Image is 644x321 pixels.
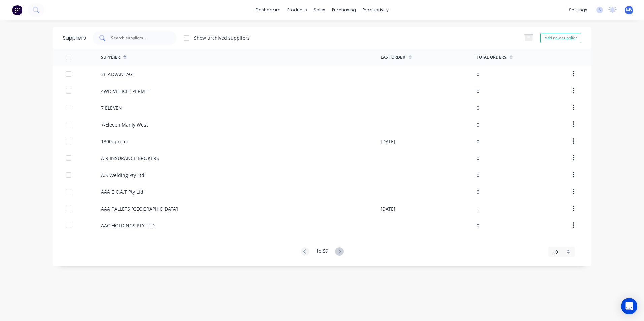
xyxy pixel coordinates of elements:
div: Last Order [381,54,405,60]
div: purchasing [329,5,359,15]
a: dashboard [252,5,284,15]
div: 0 [477,71,479,78]
div: AAA E.C.A.T Pty Ltd. [101,188,145,195]
div: A.S Welding Pty Ltd [101,172,144,179]
div: productivity [359,5,392,15]
span: MV [626,7,632,13]
div: AAC HOLDINGS PTY LTD [101,222,155,229]
div: [DATE] [381,138,395,145]
div: 7 ELEVEN [101,104,122,111]
div: Supplier [101,54,120,60]
div: A R INSURANCE BROKERS [101,155,159,162]
div: 3E ADVANTAGE [101,71,135,78]
img: Factory [12,5,22,15]
div: Open Intercom Messenger [621,298,637,314]
div: Suppliers [63,34,86,42]
div: 0 [477,104,479,111]
div: [DATE] [381,205,395,212]
div: Total Orders [477,54,506,60]
div: 0 [477,87,479,95]
div: 4WD VEHICLE PERMIT [101,87,149,95]
span: 10 [553,248,558,255]
input: Search suppliers... [110,35,166,41]
div: 1 of 59 [316,247,328,256]
div: 0 [477,155,479,162]
div: products [284,5,310,15]
div: 1300epromo [101,138,129,145]
div: 0 [477,121,479,128]
div: 1 [477,205,479,212]
div: sales [310,5,329,15]
div: 0 [477,222,479,229]
div: 0 [477,138,479,145]
div: 7-Eleven Manly West [101,121,148,128]
div: AAA PALLETS [GEOGRAPHIC_DATA] [101,205,178,212]
div: 0 [477,188,479,195]
div: Show archived suppliers [194,34,250,41]
div: 0 [477,172,479,179]
div: settings [566,5,591,15]
button: Add new supplier [540,33,581,43]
